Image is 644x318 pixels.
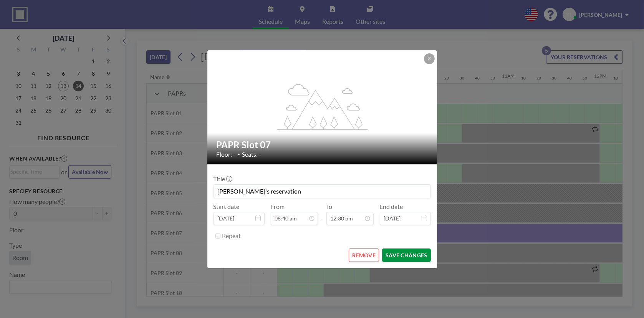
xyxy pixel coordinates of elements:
[349,248,379,262] button: REMOVE
[326,203,333,210] label: To
[277,83,368,129] g: flex-grow: 1.2;
[214,175,232,183] label: Title
[271,203,285,210] label: From
[238,151,240,157] span: •
[382,248,430,262] button: SAVE CHANGES
[217,151,236,158] span: Floor: -
[321,205,323,222] span: -
[214,185,430,198] input: (No title)
[217,139,429,151] h2: PAPR Slot 07
[380,203,403,210] label: End date
[214,203,240,210] label: Start date
[242,151,262,158] span: Seats: -
[222,232,241,240] label: Repeat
